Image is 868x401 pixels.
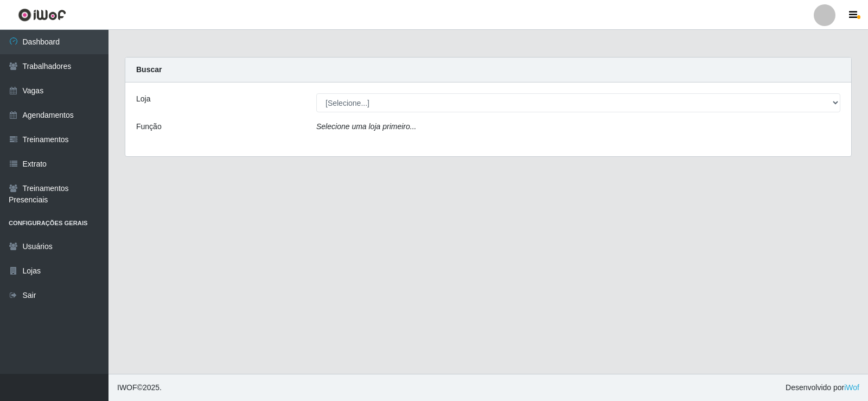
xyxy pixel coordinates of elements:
i: Selecione uma loja primeiro... [316,122,416,131]
img: CoreUI Logo [18,8,66,22]
label: Função [136,121,162,132]
label: Loja [136,93,150,105]
strong: Buscar [136,65,162,74]
span: IWOF [117,383,137,392]
a: iWof [844,383,859,392]
span: Desenvolvido por [786,382,859,393]
span: © 2025 . [117,382,162,393]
